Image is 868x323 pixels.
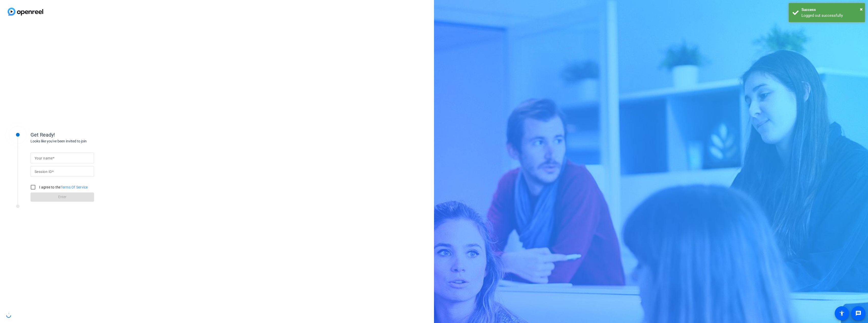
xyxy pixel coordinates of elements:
div: Logged out successfully [801,13,861,19]
span: × [860,6,863,12]
div: Success [801,7,861,13]
label: I agree to the [38,185,88,190]
button: Close [860,5,863,13]
mat-label: Session ID [35,170,52,174]
a: Terms Of Service [61,185,88,189]
mat-icon: message [855,310,861,316]
mat-label: Your name [35,156,53,160]
div: Get Ready! [30,131,132,139]
mat-icon: accessibility [839,310,845,316]
div: Looks like you've been invited to join [30,139,132,144]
